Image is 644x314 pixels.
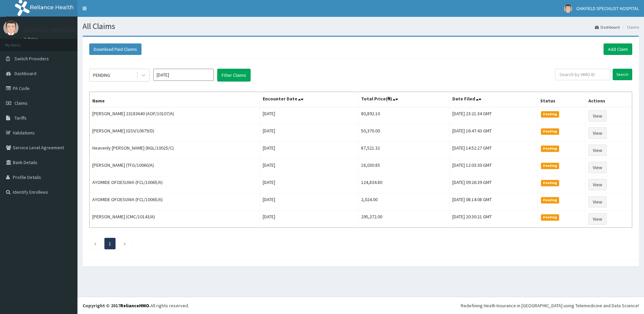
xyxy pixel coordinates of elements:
td: [DATE] [260,125,358,142]
td: [DATE] [260,142,358,159]
span: Pending [541,111,559,117]
td: [DATE] [260,176,358,193]
input: Search by HMO ID [555,69,610,80]
td: 87,521.32 [358,142,450,159]
th: Actions [585,92,632,107]
td: [PERSON_NAME] (TFG/10060/A) [90,159,260,176]
span: OAKFIELD SPECIALIST HOSPITAL [576,5,639,11]
td: 50,370.00 [358,125,450,142]
a: Online [24,37,40,41]
td: 2,024.00 [358,193,450,211]
input: Search [613,69,632,80]
footer: All rights reserved. [77,297,644,314]
td: AYOMIDE OFOESUWA (FCL/10065/A) [90,176,260,193]
td: Heavenly [PERSON_NAME] (NGL/10025/C) [90,142,260,159]
span: Tariffs [14,115,27,121]
a: View [588,110,607,122]
span: Pending [541,197,559,203]
th: Status [537,92,585,107]
td: 295,372.00 [358,211,450,228]
div: PENDING [93,72,110,78]
span: Claims [14,100,28,106]
li: Claims [620,24,639,30]
td: [DATE] [260,211,358,228]
a: View [588,145,607,156]
td: [DATE] 16:47:43 GMT [449,125,537,142]
td: AYOMIDE OFOESUWA (FCL/10065/A) [90,193,260,211]
button: Download Paid Claims [89,43,141,55]
a: RelianceHMO [120,303,149,309]
th: Encounter Date [260,92,358,107]
td: [PERSON_NAME] (CMC/10143/A) [90,211,260,228]
span: Pending [541,128,559,134]
span: Pending [541,163,559,169]
img: User Image [564,4,572,13]
td: [DATE] 23:21:34 GMT [449,107,537,125]
a: Add Claim [604,43,632,55]
a: Dashboard [595,24,620,30]
td: 124,834.80 [358,176,450,193]
th: Total Price(₦) [358,92,450,107]
div: Redefining Heath Insurance in [GEOGRAPHIC_DATA] using Telemedicine and Data Science! [461,302,639,309]
td: 80,892.10 [358,107,450,125]
a: View [588,162,607,173]
a: View [588,179,607,190]
th: Name [90,92,260,107]
span: Pending [541,180,559,186]
td: [DATE] 12:03:30 GMT [449,159,537,176]
h1: All Claims [83,22,639,31]
span: Pending [541,146,559,152]
td: [DATE] 09:26:39 GMT [449,176,537,193]
td: [PERSON_NAME] 23183640 (AOF/10107/A) [90,107,260,125]
td: [PERSON_NAME] (GSV/10679/D) [90,125,260,142]
td: 18,030.85 [358,159,450,176]
button: Filter Claims [217,69,251,82]
td: [DATE] 08:14:08 GMT [449,193,537,211]
input: Select Month and Year [153,69,214,81]
a: Next page [123,241,126,247]
a: View [588,196,607,208]
p: OAKFIELD SPECIALIST HOSPITAL [24,27,108,33]
span: Switch Providers [14,56,49,62]
span: Pending [541,214,559,220]
th: Date Filed [449,92,537,107]
td: [DATE] [260,159,358,176]
td: [DATE] [260,193,358,211]
a: View [588,213,607,225]
strong: Copyright © 2017 . [83,303,151,309]
a: Previous page [94,241,97,247]
img: User Image [3,20,19,35]
td: [DATE] 14:52:27 GMT [449,142,537,159]
td: [DATE] 20:30:21 GMT [449,211,537,228]
td: [DATE] [260,107,358,125]
a: Page 1 is your current page [109,241,111,247]
span: Dashboard [14,70,36,76]
a: View [588,127,607,139]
